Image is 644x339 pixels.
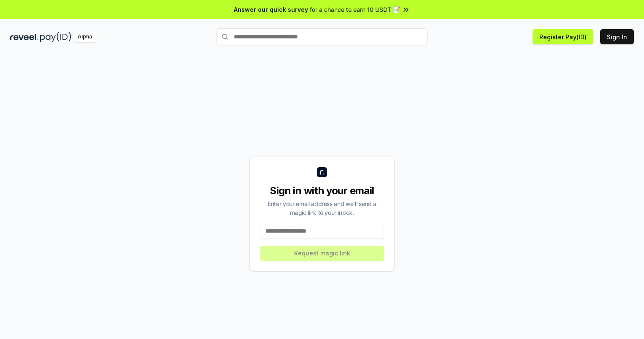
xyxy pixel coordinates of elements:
div: Enter your email address and we’ll send a magic link to your inbox. [260,199,384,217]
button: Sign In [600,29,634,44]
img: logo_small [317,167,327,177]
span: Answer our quick survey [234,5,308,14]
div: Alpha [73,32,97,42]
img: pay_id [40,32,71,42]
span: for a chance to earn 10 USDT 📝 [310,5,400,14]
div: Sign in with your email [260,184,384,198]
button: Register Pay(ID) [533,29,593,44]
img: reveel_dark [10,32,38,42]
